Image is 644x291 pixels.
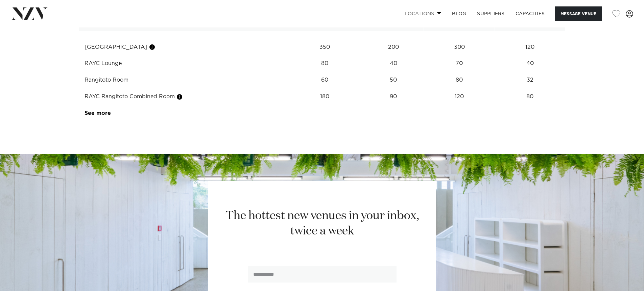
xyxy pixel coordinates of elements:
td: RAYC Lounge [79,55,286,72]
td: 180 [286,88,363,105]
button: Message Venue [555,6,602,21]
td: 80 [495,88,565,105]
td: 32 [495,72,565,88]
td: Rangitoto Room [79,72,286,88]
td: RAYC Rangitoto Combined Room [79,88,286,105]
td: 40 [495,55,565,72]
img: nzv-logo.png [11,7,48,20]
a: Capacities [510,6,550,21]
td: 200 [363,39,424,56]
a: Locations [399,6,447,21]
td: 50 [363,72,424,88]
td: 120 [495,39,565,56]
a: SUPPLIERS [472,6,510,21]
td: 40 [363,55,424,72]
td: 60 [286,72,363,88]
h2: The hottest new venues in your inbox, twice a week [217,208,427,239]
td: 70 [424,55,495,72]
td: 120 [424,88,495,105]
td: 80 [286,55,363,72]
td: 90 [363,88,424,105]
td: 80 [424,72,495,88]
td: [GEOGRAPHIC_DATA] [79,39,286,56]
td: 350 [286,39,363,56]
a: BLOG [447,6,472,21]
td: 300 [424,39,495,56]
